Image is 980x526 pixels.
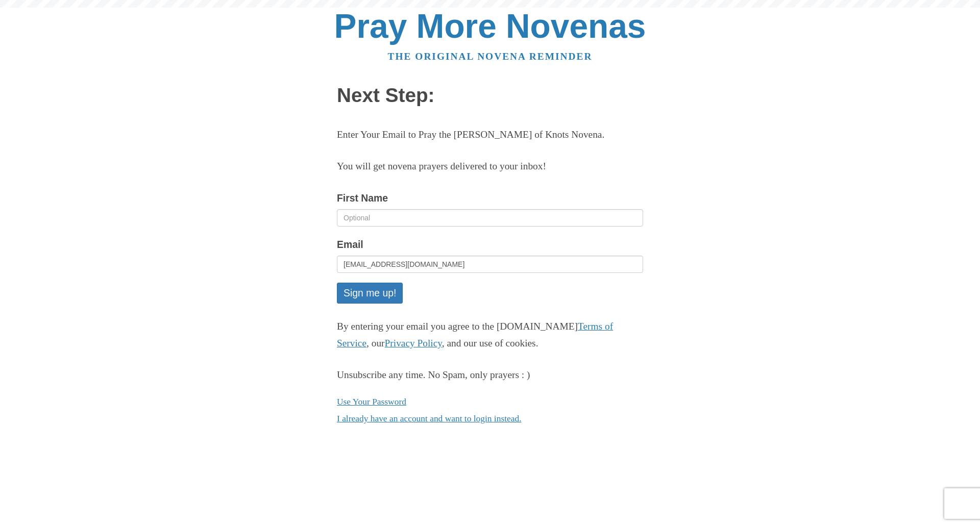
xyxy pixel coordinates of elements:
[337,413,522,423] a: I already have an account and want to login instead.
[388,51,593,62] a: The original novena reminder
[337,367,643,384] div: Unsubscribe any time. No Spam, only prayers : )
[337,396,406,407] a: Use Your Password
[385,338,442,348] a: Privacy Policy
[337,318,643,352] p: By entering your email you agree to the [DOMAIN_NAME] , our , and our use of cookies.
[337,236,363,253] label: Email
[337,85,643,107] h1: Next Step:
[337,127,643,143] p: Enter Your Email to Pray the [PERSON_NAME] of Knots Novena.
[337,190,388,207] label: First Name
[334,7,646,45] a: Pray More Novenas
[337,209,643,227] input: Optional
[337,283,403,304] button: Sign me up!
[337,158,643,175] p: You will get novena prayers delivered to your inbox!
